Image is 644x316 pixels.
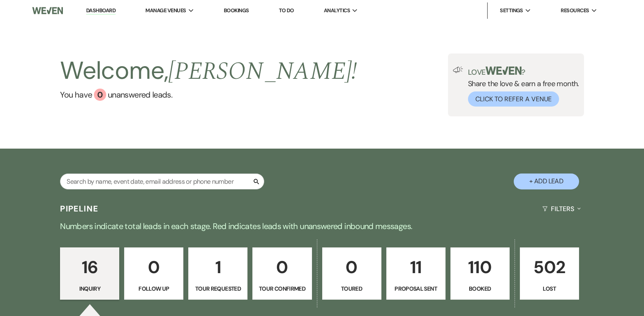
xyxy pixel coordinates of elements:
[65,254,114,281] p: 16
[129,254,178,281] p: 0
[60,89,357,101] a: You have 0 unanswered leads.
[539,198,584,220] button: Filters
[514,174,579,189] button: + Add Lead
[145,7,186,15] span: Manage Venues
[500,7,523,15] span: Settings
[486,67,522,75] img: weven-logo-green.svg
[386,247,446,300] a: 11Proposal Sent
[258,284,306,293] p: Tour Confirmed
[328,284,376,293] p: Toured
[65,284,114,293] p: Inquiry
[328,254,376,281] p: 0
[28,220,616,233] p: Numbers indicate total leads in each stage. Red indicates leads with unanswered inbound messages.
[60,203,98,214] h3: Pipeline
[60,174,264,189] input: Search by name, event date, email address or phone number
[194,254,242,281] p: 1
[194,284,242,293] p: Tour Requested
[129,284,178,293] p: Follow Up
[279,7,294,14] a: To Do
[94,89,106,101] div: 0
[450,247,510,300] a: 110Booked
[60,53,357,89] h2: Welcome,
[168,53,357,90] span: [PERSON_NAME] !
[32,2,63,19] img: Weven Logo
[525,284,574,293] p: Lost
[224,7,249,14] a: Bookings
[324,7,350,15] span: Analytics
[124,247,183,300] a: 0Follow Up
[258,254,306,281] p: 0
[525,254,574,281] p: 502
[392,254,440,281] p: 11
[520,247,579,300] a: 502Lost
[86,7,116,15] a: Dashboard
[60,247,119,300] a: 16Inquiry
[252,247,312,300] a: 0Tour Confirmed
[456,284,504,293] p: Booked
[468,67,579,76] p: Love ?
[561,7,589,15] span: Resources
[463,67,579,107] div: Share the love & earn a free month.
[453,67,463,73] img: loud-speaker-illustration.svg
[188,247,247,300] a: 1Tour Requested
[468,91,559,107] button: Click to Refer a Venue
[456,254,504,281] p: 110
[322,247,381,300] a: 0Toured
[392,284,440,293] p: Proposal Sent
